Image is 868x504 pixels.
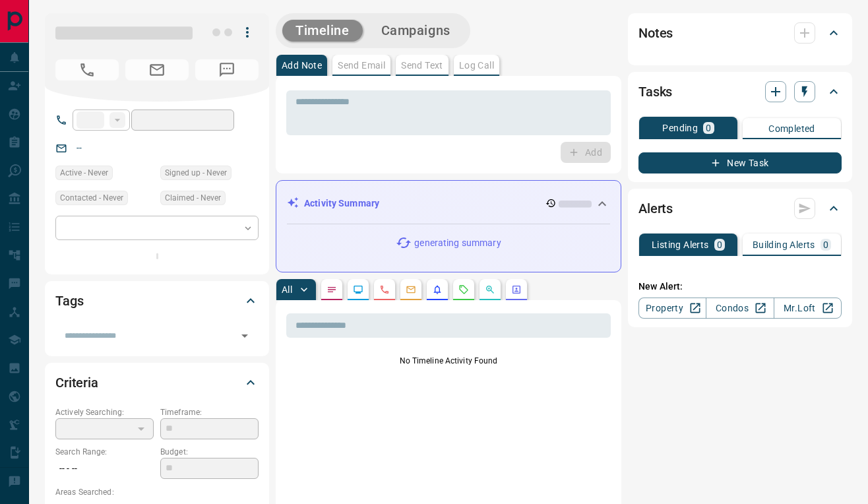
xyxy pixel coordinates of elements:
[55,458,154,480] p: -- - --
[706,123,711,133] p: 0
[125,59,189,80] span: No Email
[485,284,495,295] svg: Opportunities
[165,191,221,205] span: Claimed - Never
[77,142,82,153] a: --
[326,284,337,295] svg: Notes
[160,446,259,458] p: Budget:
[195,59,259,80] span: No Number
[432,284,443,295] svg: Listing Alerts
[662,123,698,133] p: Pending
[60,166,108,179] span: Active - Never
[160,406,259,418] p: Timeframe:
[638,280,842,294] p: New Alert:
[55,59,119,80] span: No Number
[638,152,842,173] button: New Task
[286,355,611,367] p: No Timeline Activity Found
[282,285,292,294] p: All
[304,197,379,210] p: Activity Summary
[368,20,464,42] button: Campaigns
[55,406,154,418] p: Actively Searching:
[55,285,259,317] div: Tags
[706,298,774,319] a: Condos
[282,20,363,42] button: Timeline
[406,284,416,295] svg: Emails
[511,284,522,295] svg: Agent Actions
[638,22,673,44] h2: Notes
[652,240,709,249] p: Listing Alerts
[379,284,390,295] svg: Calls
[823,240,828,249] p: 0
[55,446,154,458] p: Search Range:
[235,327,254,345] button: Open
[165,166,227,179] span: Signed up - Never
[55,290,83,311] h2: Tags
[768,124,815,133] p: Completed
[638,76,842,108] div: Tasks
[458,284,469,295] svg: Requests
[638,81,672,102] h2: Tasks
[55,372,98,393] h2: Criteria
[60,191,123,205] span: Contacted - Never
[753,240,815,249] p: Building Alerts
[638,198,673,219] h2: Alerts
[55,367,259,398] div: Criteria
[55,486,259,498] p: Areas Searched:
[287,191,610,216] div: Activity Summary
[717,240,722,249] p: 0
[353,284,363,295] svg: Lead Browsing Activity
[282,61,322,70] p: Add Note
[638,193,842,224] div: Alerts
[638,298,706,319] a: Property
[414,236,501,250] p: generating summary
[638,17,842,49] div: Notes
[774,298,842,319] a: Mr.Loft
